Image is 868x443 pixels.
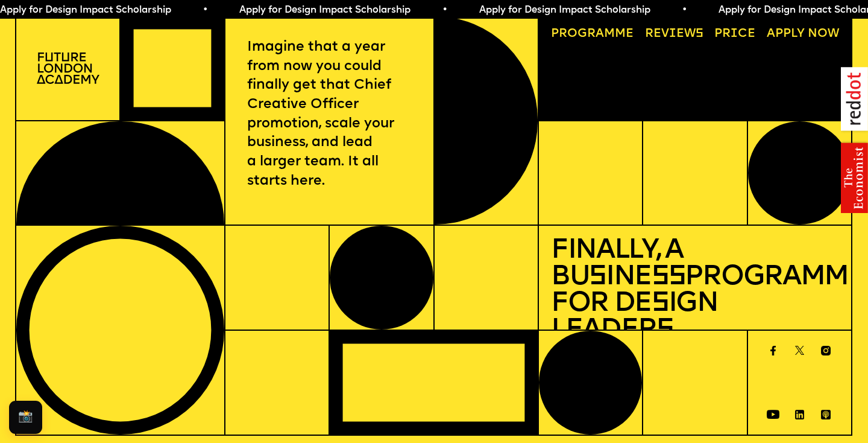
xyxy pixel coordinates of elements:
span: s [656,316,673,345]
span: A [767,28,775,40]
a: Apply now [761,22,845,46]
p: Imagine that a year from now you could finally get that Chief Creative Officer promotion, scale y... [247,38,412,191]
h1: Finally, a Bu ine Programme for De ign Leader [551,238,839,343]
a: Programme [545,22,640,46]
span: • [441,5,446,15]
span: s [652,290,668,318]
a: Reviews [639,22,709,46]
span: ss [652,263,685,292]
button: 📸 [9,401,42,434]
span: • [680,5,685,15]
a: Price [708,22,761,46]
span: s [589,263,606,292]
span: • [201,5,206,15]
span: a [596,28,604,40]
